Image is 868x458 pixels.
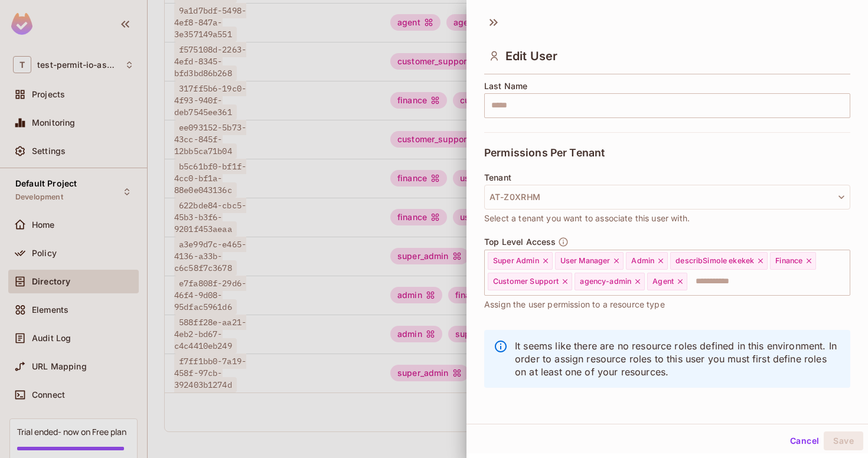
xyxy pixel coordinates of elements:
span: Top Level Access [484,237,556,247]
span: Tenant [484,173,511,182]
span: Agent [652,277,674,286]
span: Finance [775,256,802,266]
div: Customer Support [488,273,572,290]
button: AT-Z0XRHM [484,185,850,210]
div: User Manager [555,252,624,270]
span: Super Admin [493,256,539,266]
div: describSimole ekekek [670,252,768,270]
div: Finance [770,252,816,270]
span: Customer Support [493,277,559,286]
div: agency-admin [575,273,645,290]
span: Assign the user permission to a resource type [484,298,665,311]
div: Super Admin [488,252,553,270]
span: Admin [631,256,654,266]
button: Cancel [785,431,824,450]
span: agency-admin [580,277,631,286]
button: Open [844,271,846,273]
span: Last Name [484,81,527,91]
button: Save [824,431,863,450]
span: Select a tenant you want to associate this user with. [484,212,690,225]
span: User Manager [560,256,611,266]
span: Edit User [505,49,557,63]
div: Admin [626,252,668,270]
p: It seems like there are no resource roles defined in this environment. In order to assign resourc... [515,339,841,378]
div: Agent [647,273,687,290]
span: describSimole ekekek [676,256,754,266]
span: Permissions Per Tenant [484,147,605,159]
